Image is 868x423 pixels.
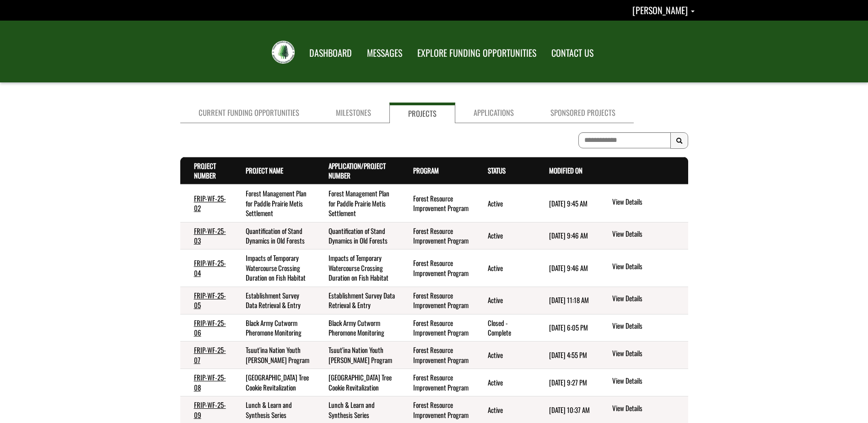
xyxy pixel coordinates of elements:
[612,197,684,208] a: View details
[399,342,474,369] td: Forest Resource Improvement Program
[597,314,688,342] td: action menu
[194,318,226,337] a: FRIP-WF-25-06
[301,39,600,65] nav: Main Navigation
[180,103,318,123] a: Current Funding Opportunities
[399,314,474,342] td: Forest Resource Improvement Program
[597,184,688,222] td: action menu
[180,314,232,342] td: FRIP-WF-25-06
[597,157,688,184] th: Actions
[549,263,588,273] time: [DATE] 9:46 AM
[474,222,535,249] td: Active
[597,287,688,314] td: action menu
[549,377,587,387] time: [DATE] 9:27 PM
[315,184,400,222] td: Forest Management Plan for Paddle Prairie Metis Settlement
[315,222,400,249] td: Quantification of Stand Dynamics in Old Forests
[535,222,598,249] td: 11/22/2024 9:46 AM
[549,165,582,175] a: Modified On
[329,161,386,180] a: Application/Project Number
[302,42,359,65] a: DASHBOARD
[315,369,400,396] td: University of Alberta Tree Cookie Revitalization
[399,184,474,222] td: Forest Resource Improvement Program
[232,342,314,369] td: Tsuut'ina Nation Youth Woods Program
[180,249,232,287] td: FRIP-WF-25-04
[194,193,226,213] a: FRIP-WF-25-02
[549,198,588,208] time: [DATE] 9:45 AM
[315,342,400,369] td: Tsuut'ina Nation Youth Woods Program
[532,103,634,123] a: Sponsored Projects
[399,222,474,249] td: Forest Resource Improvement Program
[194,258,226,277] a: FRIP-WF-25-04
[474,369,535,396] td: Active
[194,290,226,310] a: FRIP-WF-25-05
[597,222,688,249] td: action menu
[399,369,474,396] td: Forest Resource Improvement Program
[632,3,688,17] span: [PERSON_NAME]
[180,369,232,396] td: FRIP-WF-25-08
[399,249,474,287] td: Forest Resource Improvement Program
[535,249,598,287] td: 5/22/2025 9:46 AM
[535,369,598,396] td: 9/22/2025 9:27 PM
[612,376,684,387] a: View details
[180,222,232,249] td: FRIP-WF-25-03
[246,165,283,175] a: Project Name
[612,229,684,240] a: View details
[549,350,587,360] time: [DATE] 4:55 PM
[413,165,439,175] a: Program
[474,184,535,222] td: Active
[232,222,314,249] td: Quantification of Stand Dynamics in Old Forests
[597,342,688,369] td: action menu
[474,249,535,287] td: Active
[389,103,455,123] a: Projects
[670,132,688,149] button: Search Results
[612,321,684,332] a: View details
[632,3,695,17] a: Nicole Marburg
[474,287,535,314] td: Active
[612,348,684,359] a: View details
[549,295,589,305] time: [DATE] 11:18 AM
[232,369,314,396] td: University of Alberta Tree Cookie Revitalization
[474,342,535,369] td: Active
[399,287,474,314] td: Forest Resource Improvement Program
[315,287,400,314] td: Establishment Survey Data Retrieval & Entry
[180,342,232,369] td: FRIP-WF-25-07
[488,165,506,175] a: Status
[315,249,400,287] td: Impacts of Temporary Watercourse Crossing Duration on Fish Habitat
[535,342,598,369] td: 4/3/2025 4:55 PM
[194,372,226,392] a: FRIP-WF-25-08
[232,287,314,314] td: Establishment Survey Data Retrieval & Entry
[272,41,295,64] img: FRIAA Submissions Portal
[194,400,226,419] a: FRIP-WF-25-09
[597,369,688,396] td: action menu
[549,322,588,332] time: [DATE] 6:05 PM
[549,405,590,415] time: [DATE] 10:37 AM
[612,261,684,272] a: View details
[180,184,232,222] td: FRIP-WF-25-02
[612,403,684,414] a: View details
[474,314,535,342] td: Closed - Complete
[612,293,684,304] a: View details
[232,249,314,287] td: Impacts of Temporary Watercourse Crossing Duration on Fish Habitat
[410,42,543,65] a: EXPLORE FUNDING OPPORTUNITIES
[535,287,598,314] td: 11/22/2024 11:18 AM
[535,184,598,222] td: 11/22/2024 9:45 AM
[194,345,226,364] a: FRIP-WF-25-07
[232,184,314,222] td: Forest Management Plan for Paddle Prairie Metis Settlement
[597,249,688,287] td: action menu
[194,161,216,180] a: Project Number
[194,226,226,245] a: FRIP-WF-25-03
[545,42,600,65] a: CONTACT US
[549,230,588,240] time: [DATE] 9:46 AM
[315,314,400,342] td: Black Army Cutworm Pheromone Monitoring
[318,103,389,123] a: Milestones
[535,314,598,342] td: 2/27/2025 6:05 PM
[180,287,232,314] td: FRIP-WF-25-05
[360,42,409,65] a: MESSAGES
[232,314,314,342] td: Black Army Cutworm Pheromone Monitoring
[455,103,532,123] a: Applications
